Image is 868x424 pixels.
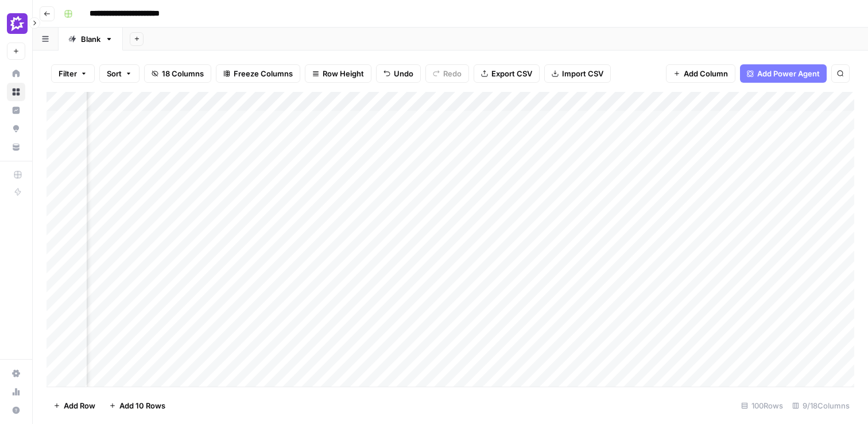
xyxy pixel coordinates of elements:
a: Opportunities [7,120,25,138]
button: Add Column [666,64,735,83]
a: Blank [59,28,123,51]
button: Add Row [46,396,102,415]
a: Insights [7,101,25,120]
a: Settings [7,364,25,383]
div: Blank [81,33,100,45]
span: Add 10 Rows [119,400,165,411]
a: Home [7,64,25,83]
button: Sort [99,64,139,83]
span: Add Power Agent [757,68,820,79]
button: Add Power Agent [740,64,827,83]
a: Browse [7,83,25,101]
button: Freeze Columns [216,64,300,83]
span: Redo [443,68,462,79]
button: Export CSV [474,64,540,83]
button: Row Height [305,64,371,83]
button: Import CSV [544,64,611,83]
button: 18 Columns [144,64,211,83]
span: Undo [394,68,413,79]
button: Help + Support [7,401,25,419]
span: Filter [59,68,77,79]
span: Row Height [323,68,364,79]
button: Workspace: Gong [7,9,25,38]
span: Add Row [64,400,95,411]
span: Export CSV [491,68,532,79]
button: Filter [51,64,95,83]
div: 9/18 Columns [788,396,854,415]
a: Usage [7,383,25,401]
span: Import CSV [562,68,603,79]
span: Add Column [684,68,728,79]
button: Redo [425,64,469,83]
a: Your Data [7,138,25,156]
button: Undo [376,64,421,83]
span: Freeze Columns [234,68,293,79]
span: Sort [107,68,122,79]
button: Add 10 Rows [102,396,172,415]
span: 18 Columns [162,68,204,79]
div: 100 Rows [737,396,788,415]
img: Gong Logo [7,13,28,34]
